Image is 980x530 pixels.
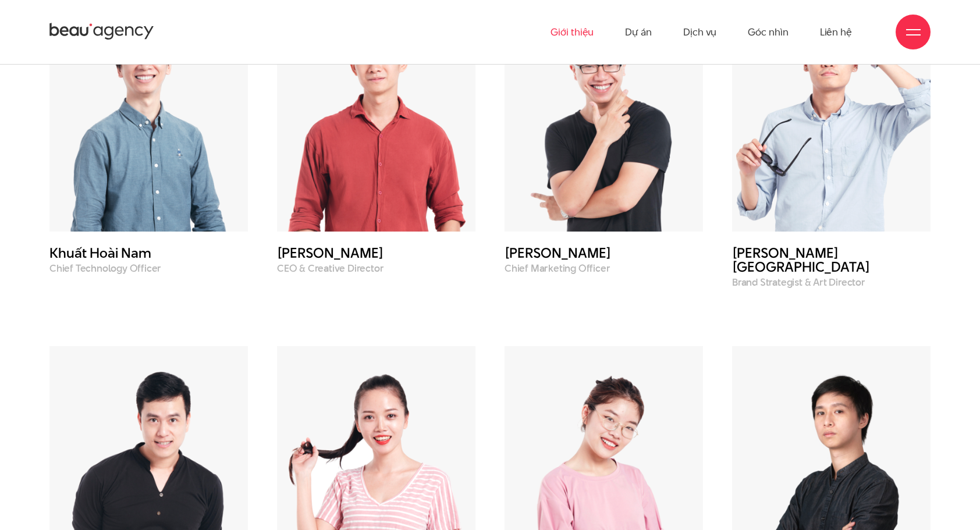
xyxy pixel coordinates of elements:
h3: Khuất Hoài Nam [49,246,248,260]
p: CEO & Creative Director [277,263,475,274]
h3: [PERSON_NAME] [505,246,703,260]
p: Chief Technology Officer [49,263,248,274]
h3: [PERSON_NAME][GEOGRAPHIC_DATA] [732,246,931,274]
h3: [PERSON_NAME] [277,246,475,260]
p: Chief Marketing Officer [505,263,703,274]
p: Brand Strategist & Art Director [732,277,931,288]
